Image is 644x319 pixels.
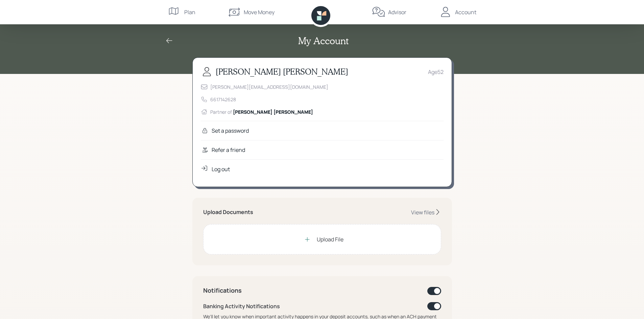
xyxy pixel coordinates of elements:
[210,108,313,115] div: Partner of
[428,68,444,76] div: Age 52
[298,35,349,47] h2: My Account
[317,235,343,243] div: Upload File
[212,146,245,154] div: Refer a friend
[411,209,434,216] div: View files
[203,302,280,310] div: Banking Activity Notifications
[233,109,313,115] span: [PERSON_NAME] [PERSON_NAME]
[203,209,253,215] h5: Upload Documents
[388,8,406,16] div: Advisor
[212,165,230,173] div: Log out
[203,287,242,294] h4: Notifications
[216,67,348,77] h3: [PERSON_NAME] [PERSON_NAME]
[455,8,476,16] div: Account
[210,83,328,90] div: [PERSON_NAME][EMAIL_ADDRESS][DOMAIN_NAME]
[210,96,236,103] div: 6617142628
[244,8,275,16] div: Move Money
[184,8,195,16] div: Plan
[212,127,249,135] div: Set a password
